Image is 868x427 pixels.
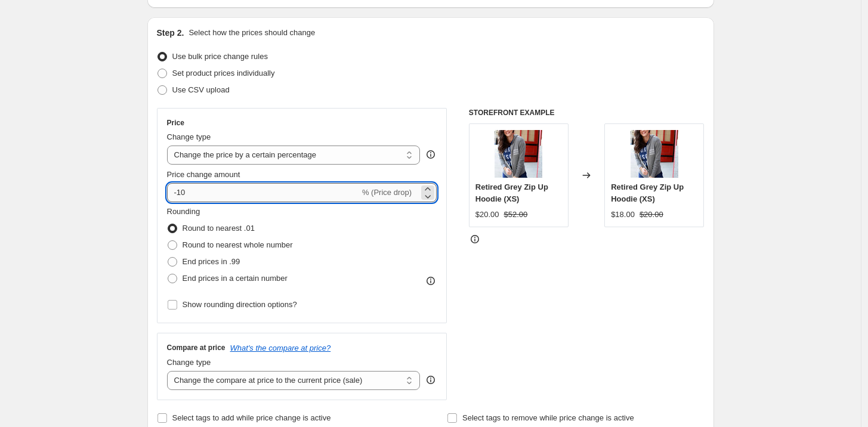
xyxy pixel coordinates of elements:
div: $18.00 [611,209,635,221]
h2: Step 2. [157,27,184,39]
strike: $20.00 [640,209,663,221]
span: Set product prices individually [172,69,275,78]
span: Select tags to remove while price change is active [462,413,634,422]
span: Show rounding direction options? [183,300,297,309]
h3: Compare at price [167,343,226,352]
span: Retired Grey Zip Up Hoodie (XS) [475,182,548,203]
h3: Price [167,118,184,128]
img: DB700C4D-9386-448B-A1A1-82A27D822481_1_201_a_80x.jpg [495,130,542,178]
span: Select tags to add while price change is active [172,413,331,422]
span: Change type [167,132,211,141]
span: % (Price drop) [362,188,412,197]
span: Round to nearest .01 [183,224,255,233]
input: -15 [167,183,360,202]
span: Change type [167,358,211,367]
div: help [425,148,437,160]
p: Select how the prices should change [189,27,315,39]
button: What's the compare at price? [230,344,331,352]
span: End prices in .99 [183,257,240,266]
strike: $52.00 [504,209,528,221]
span: End prices in a certain number [183,274,288,283]
span: Round to nearest whole number [183,240,293,249]
img: DB700C4D-9386-448B-A1A1-82A27D822481_1_201_a_80x.jpg [631,130,678,178]
span: Use CSV upload [172,85,230,94]
span: Price change amount [167,170,240,179]
div: help [425,374,437,386]
span: Use bulk price change rules [172,52,268,61]
span: Retired Grey Zip Up Hoodie (XS) [611,182,684,203]
div: $20.00 [475,209,499,221]
span: Rounding [167,207,200,216]
h6: STOREFRONT EXAMPLE [469,108,705,117]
